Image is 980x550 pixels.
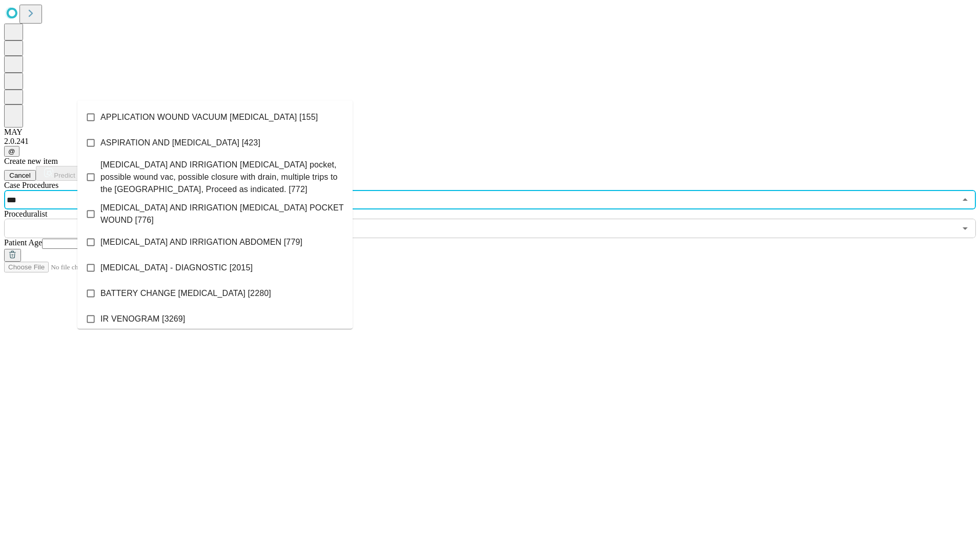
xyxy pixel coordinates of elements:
span: [MEDICAL_DATA] AND IRRIGATION [MEDICAL_DATA] POCKET WOUND [776] [100,202,344,226]
span: Scheduled Procedure [4,181,58,189]
span: Cancel [9,172,31,179]
span: Create new item [4,157,58,165]
span: [MEDICAL_DATA] AND IRRIGATION [MEDICAL_DATA] pocket, possible wound vac, possible closure with dr... [100,159,344,196]
span: @ [8,147,15,155]
button: Cancel [4,170,36,181]
span: Predict [54,172,75,179]
span: Patient Age [4,238,42,247]
button: @ [4,146,19,157]
button: Predict [36,166,83,181]
span: IR VENOGRAM [3269] [100,313,185,325]
span: BATTERY CHANGE [MEDICAL_DATA] [2280] [100,287,271,300]
button: Close [958,193,972,207]
span: Proceduralist [4,209,47,218]
div: MAY [4,128,976,137]
span: [MEDICAL_DATA] - DIAGNOSTIC [2015] [100,262,253,274]
span: ASPIRATION AND [MEDICAL_DATA] [423] [100,137,260,149]
div: 2.0.241 [4,137,976,146]
button: Open [958,221,972,236]
span: APPLICATION WOUND VACUUM [MEDICAL_DATA] [155] [100,111,318,123]
span: [MEDICAL_DATA] AND IRRIGATION ABDOMEN [779] [100,236,302,248]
